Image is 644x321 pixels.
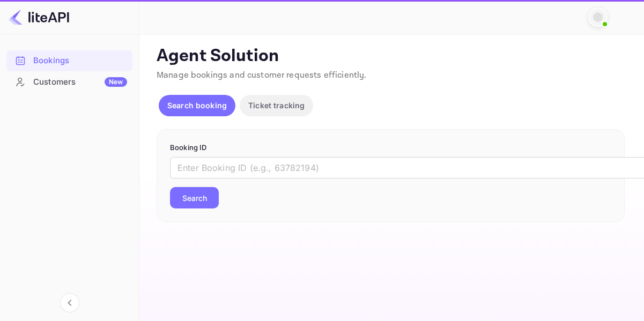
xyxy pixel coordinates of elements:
p: Agent Solution [157,46,625,67]
div: Bookings [6,50,132,71]
p: Ticket tracking [248,100,305,111]
span: Manage bookings and customer requests efficiently. [157,70,367,81]
div: New [105,77,127,87]
p: Search booking [167,100,227,111]
div: Bookings [33,55,127,67]
div: CustomersNew [6,72,132,93]
a: CustomersNew [6,72,132,92]
p: Booking ID [170,143,611,153]
div: Customers [33,76,127,88]
img: LiteAPI logo [9,9,69,26]
button: Collapse navigation [60,293,79,312]
button: Search [170,187,219,208]
a: Bookings [6,50,132,70]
